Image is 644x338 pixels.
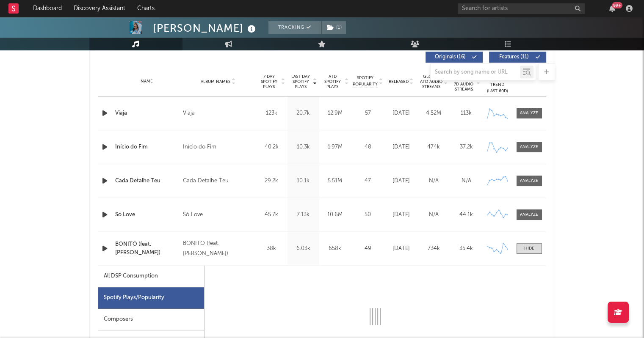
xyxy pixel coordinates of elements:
[431,55,470,60] span: Originals ( 16 )
[98,287,204,309] div: Spotify Plays/Popularity
[183,239,254,259] div: BONITO (feat. [PERSON_NAME])
[183,108,195,118] div: Viaja
[258,143,285,151] div: 40.2k
[258,74,280,89] span: 7 Day Spotify Plays
[290,245,317,253] div: 6.03k
[321,177,349,185] div: 5.51M
[115,240,179,257] a: BONITO (feat. [PERSON_NAME])
[290,143,317,151] div: 10.3k
[452,245,481,253] div: 35.4k
[431,69,520,76] input: Search by song name or URL
[452,177,481,185] div: N/A
[495,55,533,60] span: Features ( 11 )
[353,211,383,219] div: 50
[290,177,317,185] div: 10.1k
[609,5,615,12] button: 99+
[115,211,179,219] a: Só Love
[458,3,585,14] input: Search for artists
[612,2,622,8] div: 99 +
[353,245,383,253] div: 49
[353,177,383,185] div: 47
[268,21,321,34] button: Tracking
[258,211,285,219] div: 45.7k
[321,21,346,34] span: ( 1 )
[321,245,349,253] div: 658k
[201,79,230,84] span: Album Names
[258,177,285,185] div: 29.2k
[258,109,285,118] div: 123k
[387,177,415,185] div: [DATE]
[420,109,448,118] div: 4.52M
[153,21,258,35] div: [PERSON_NAME]
[420,177,448,185] div: N/A
[452,109,481,118] div: 113k
[426,52,483,63] button: Originals(16)
[489,52,546,63] button: Features(11)
[183,142,216,152] div: Início do Fim
[389,79,409,84] span: Released
[321,143,349,151] div: 1.97M
[387,245,415,253] div: [DATE]
[387,143,415,151] div: [DATE]
[258,245,285,253] div: 38k
[485,69,510,94] div: Global Streaming Trend (Last 60D)
[321,109,349,118] div: 12.9M
[98,309,204,330] div: Composers
[452,143,481,151] div: 37.2k
[353,75,378,88] span: Spotify Popularity
[452,71,475,92] span: Global Rolling 7D Audio Streams
[115,109,179,118] a: Viaja
[183,176,229,186] div: Cada Detalhe Teu
[115,78,179,85] div: Name
[353,109,383,118] div: 57
[420,74,443,89] span: Global ATD Audio Streams
[115,143,179,151] a: Início do Fim
[290,74,312,89] span: Last Day Spotify Plays
[387,211,415,219] div: [DATE]
[353,143,383,151] div: 48
[321,74,344,89] span: ATD Spotify Plays
[387,109,415,118] div: [DATE]
[104,271,158,281] div: All DSP Consumption
[115,177,179,185] a: Cada Detalhe Teu
[290,211,317,219] div: 7.13k
[321,211,349,219] div: 10.6M
[322,21,346,34] button: (1)
[420,143,448,151] div: 474k
[452,211,481,219] div: 44.1k
[420,211,448,219] div: N/A
[98,266,204,287] div: All DSP Consumption
[183,210,203,220] div: Só Love
[420,245,448,253] div: 734k
[290,109,317,118] div: 20.7k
